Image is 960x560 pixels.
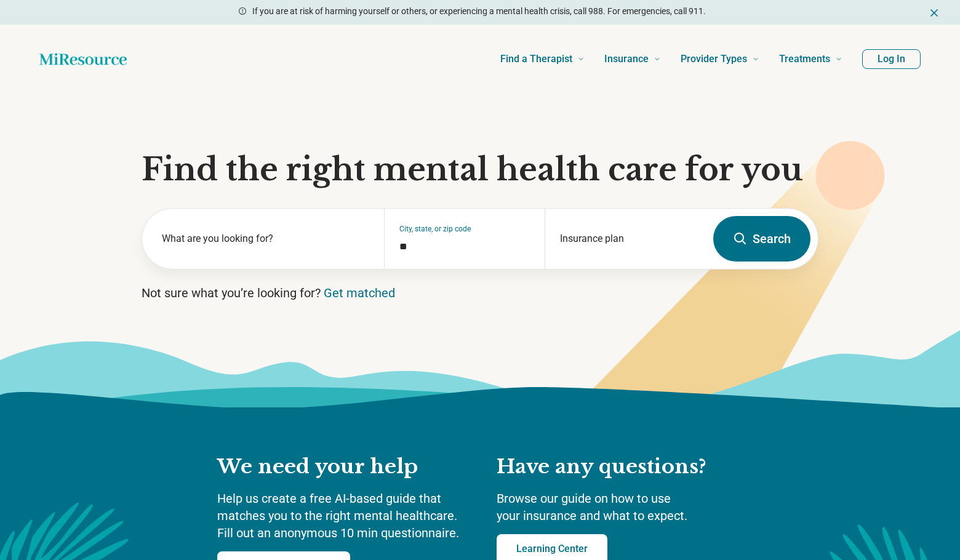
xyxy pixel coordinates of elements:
p: Help us create a free AI-based guide that matches you to the right mental healthcare. Fill out an... [217,490,472,542]
a: Get matched [324,286,395,300]
h1: Find the right mental health care for you [142,151,818,188]
h2: Have any questions? [497,454,743,480]
span: Treatments [779,50,830,68]
span: Find a Therapist [500,50,572,68]
a: Insurance [604,34,661,84]
p: Not sure what you’re looking for? [142,284,818,302]
p: Browse our guide on how to use your insurance and what to expect. [497,490,743,524]
span: Provider Types [681,50,747,68]
p: If you are at risk of harming yourself or others, or experiencing a mental health crisis, call 98... [252,5,706,18]
a: Provider Types [681,34,759,84]
button: Search [713,216,810,262]
a: Treatments [779,34,842,84]
h2: We need your help [217,454,472,480]
a: Find a Therapist [500,34,585,84]
label: What are you looking for? [162,231,369,246]
a: Home page [39,47,127,71]
button: Log In [862,49,921,69]
button: Dismiss [928,5,940,20]
span: Insurance [604,50,649,68]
